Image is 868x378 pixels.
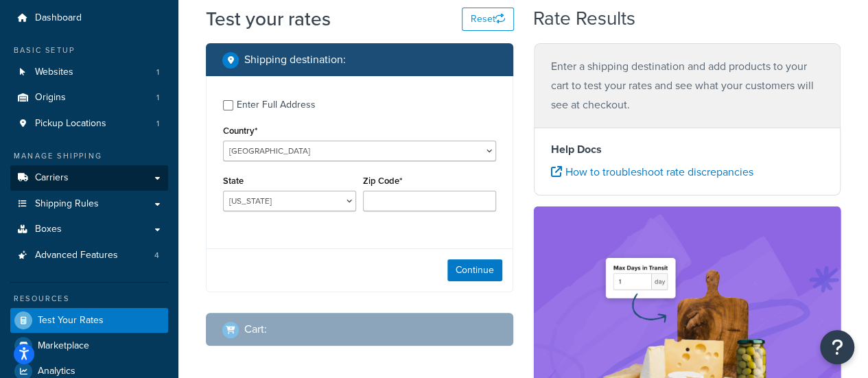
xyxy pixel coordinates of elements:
[237,95,316,115] div: Enter Full Address
[10,165,168,191] a: Carriers
[223,100,233,110] input: Enter Full Address
[35,250,118,261] span: Advanced Features
[156,118,159,130] span: 1
[35,172,69,184] span: Carriers
[223,126,257,136] label: Country*
[10,60,168,85] a: Websites1
[10,243,168,268] li: Advanced Features
[10,111,168,137] li: Pickup Locations
[35,118,106,130] span: Pickup Locations
[156,67,159,78] span: 1
[244,54,346,66] h2: Shipping destination :
[447,259,502,281] button: Continue
[10,60,168,85] li: Websites
[10,111,168,137] a: Pickup Locations1
[35,198,99,210] span: Shipping Rules
[10,45,168,56] div: Basic Setup
[462,8,514,31] button: Reset
[154,250,159,261] span: 4
[10,243,168,268] a: Advanced Features4
[38,366,75,377] span: Analytics
[10,333,168,358] a: Marketplace
[35,67,73,78] span: Websites
[206,5,331,32] h1: Test your rates
[244,323,267,335] h2: Cart :
[551,57,824,115] p: Enter a shipping destination and add products to your cart to test your rates and see what your c...
[38,315,104,327] span: Test Your Rates
[35,224,62,235] span: Boxes
[38,340,89,352] span: Marketplace
[10,308,168,333] a: Test Your Rates
[10,85,168,110] li: Origins
[551,141,824,158] h4: Help Docs
[10,191,168,217] a: Shipping Rules
[363,176,402,186] label: Zip Code*
[223,176,244,186] label: State
[10,217,168,242] a: Boxes
[551,164,753,180] a: How to troubleshoot rate discrepancies
[532,8,635,29] h2: Rate Results
[10,293,168,305] div: Resources
[35,12,82,24] span: Dashboard
[820,330,854,364] button: Open Resource Center
[156,92,159,104] span: 1
[10,85,168,110] a: Origins1
[35,92,66,104] span: Origins
[10,5,168,31] a: Dashboard
[10,150,168,162] div: Manage Shipping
